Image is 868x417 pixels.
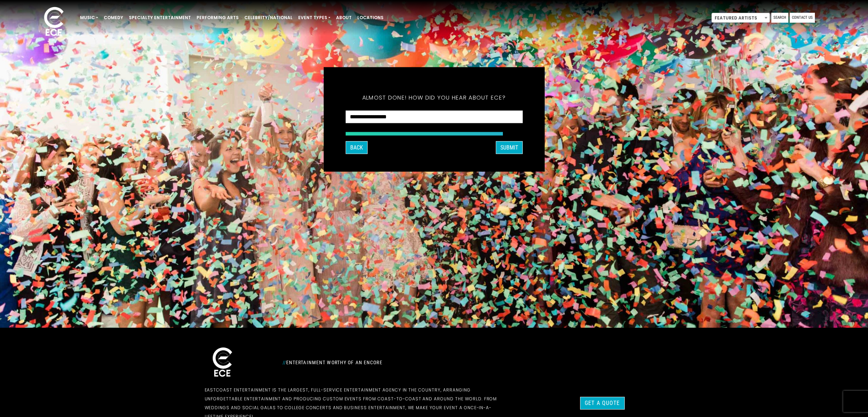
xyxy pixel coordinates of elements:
a: Specialty Entertainment [126,12,194,24]
div: Entertainment Worthy of an Encore [278,357,512,368]
button: SUBMIT [496,141,523,154]
a: Locations [354,12,386,24]
a: Search [771,13,788,23]
a: Performing Arts [194,12,242,24]
a: Music [77,12,101,24]
a: Comedy [101,12,126,24]
img: ece_new_logo_whitev2-1.png [205,345,240,380]
a: Get a Quote [580,397,624,410]
a: About [333,12,354,24]
span: Featured Artists [711,13,770,23]
a: Event Types [295,12,333,24]
button: Back [346,141,368,154]
h5: Almost done! How did you hear about ECE? [346,85,523,110]
img: ece_new_logo_whitev2-1.png [36,5,72,39]
a: Celebrity/National [242,12,295,24]
span: Featured Artists [712,13,770,23]
select: How did you hear about ECE [346,110,523,123]
span: // [283,360,286,365]
a: Contact Us [790,13,815,23]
